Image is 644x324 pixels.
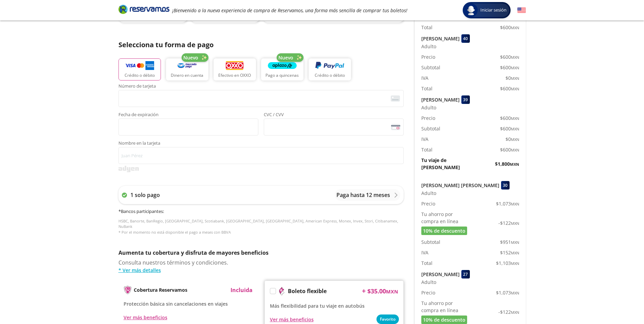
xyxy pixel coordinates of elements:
span: $ 0 [505,136,519,143]
small: MXN [511,310,519,315]
span: $ 152 [500,249,519,256]
small: MXN [511,116,519,121]
p: HSBC, Banorte, BanRegio, [GEOGRAPHIC_DATA], Scotiabank, [GEOGRAPHIC_DATA], [GEOGRAPHIC_DATA], Ame... [118,218,404,235]
p: IVA [421,136,428,143]
button: Pago a quincenas [261,58,303,80]
span: Nuevo [183,54,198,61]
p: Dinero en cuenta [171,72,203,78]
button: Ver más beneficios [270,316,314,323]
a: * Ver más detalles [118,267,404,274]
span: -$ 122 [498,308,519,316]
p: Precio [421,114,435,122]
span: Protección básica sin cancelaciones en viajes [124,301,228,307]
span: 10% de descuento [423,227,465,234]
p: Selecciona tu forma de pago [118,40,404,50]
small: MXN [511,261,519,266]
p: Subtotal [421,64,440,71]
span: $ 1,103 [496,259,519,267]
p: Crédito o débito [125,72,155,78]
small: MXN [511,250,519,255]
small: MXN [511,55,519,60]
div: 39 [461,95,470,104]
p: Tu viaje de [PERSON_NAME] [421,157,470,171]
p: Crédito o débito [315,72,345,78]
p: Boleto flexible [288,287,327,295]
small: MXN [386,288,398,295]
small: MXN [511,221,519,226]
p: Total [421,85,433,92]
p: Total [421,146,433,153]
p: Tu ahorro por compra en línea [421,211,470,225]
span: $ 600 [500,24,519,31]
span: $ 600 [500,114,519,122]
p: [PERSON_NAME] [421,271,460,278]
p: IVA [421,249,428,256]
span: * Por el momento no está disponible el pago a meses con BBVA [118,230,231,235]
small: MXN [511,126,519,131]
button: English [517,6,526,15]
span: Adulto [421,104,436,111]
button: Ver más beneficios [124,314,167,321]
span: -$ 122 [498,219,519,227]
span: Fecha de expiración [118,112,258,119]
span: Adulto [421,190,436,197]
span: $ 0 [505,74,519,82]
small: MXN [511,201,519,206]
small: MXN [511,86,519,91]
span: CVC / CVV [264,112,404,119]
span: Nombre en la tarjeta [118,141,404,147]
iframe: Iframe del código de seguridad de la tarjeta asegurada [267,121,401,133]
p: Subtotal [421,125,440,132]
button: Dinero en cuenta [166,58,208,80]
span: Adulto [421,43,436,50]
span: $ 600 [500,64,519,71]
p: Precio [421,200,435,207]
img: card [391,95,400,102]
em: ¡Bienvenido a la nueva experiencia de compra de Reservamos, una forma más sencilla de comprar tus... [172,7,407,14]
span: 10% de descuento [423,316,465,323]
p: Total [421,259,433,267]
a: Brand Logo [118,4,169,16]
p: [PERSON_NAME] [421,96,460,103]
p: Subtotal [421,238,440,246]
p: Paga hasta 12 meses [336,191,390,199]
span: Número de tarjeta [118,84,404,90]
span: $ 1,073 [496,289,519,296]
p: Efectivo en OXXO [218,72,251,78]
small: MXN [510,162,519,167]
p: Incluida [231,286,253,294]
p: Cobertura Reservamos [134,286,187,293]
i: Brand Logo [118,4,169,14]
div: Consulta nuestros términos y condiciones. [118,258,404,274]
p: Precio [421,53,435,60]
p: [PERSON_NAME] [421,35,460,42]
small: MXN [511,240,519,245]
span: Adulto [421,278,436,286]
button: Efectivo en OXXO [214,58,256,80]
h6: * Bancos participantes : [118,208,404,215]
div: 27 [461,270,470,278]
span: Nuevo [278,54,293,61]
img: svg+xml;base64,PD94bWwgdmVyc2lvbj0iMS4wIiBlbmNvZGluZz0iVVRGLTgiPz4KPHN2ZyB3aWR0aD0iMzk2cHgiIGhlaW... [118,166,139,172]
small: MXN [511,65,519,70]
small: MXN [511,25,519,30]
span: Iniciar sesión [478,7,509,14]
span: $ 600 [500,85,519,92]
p: 1 solo pago [130,191,160,199]
p: Tu ahorro por compra en línea [421,300,470,314]
p: Pago a quincenas [265,72,299,78]
span: Más flexibilidad para tu viaje en autobús [270,303,365,309]
p: Precio [421,289,435,296]
span: $ 1,800 [495,160,519,167]
p: IVA [421,74,428,82]
span: $ 600 [500,125,519,132]
p: Aumenta tu cobertura y disfruta de mayores beneficios [118,249,404,257]
button: Crédito o débito [309,58,351,80]
p: + [362,286,366,296]
iframe: Iframe de la fecha de caducidad de la tarjeta asegurada [122,121,255,133]
span: $ 600 [500,53,519,60]
button: Crédito o débito [118,58,161,80]
span: $ 951 [500,238,519,246]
